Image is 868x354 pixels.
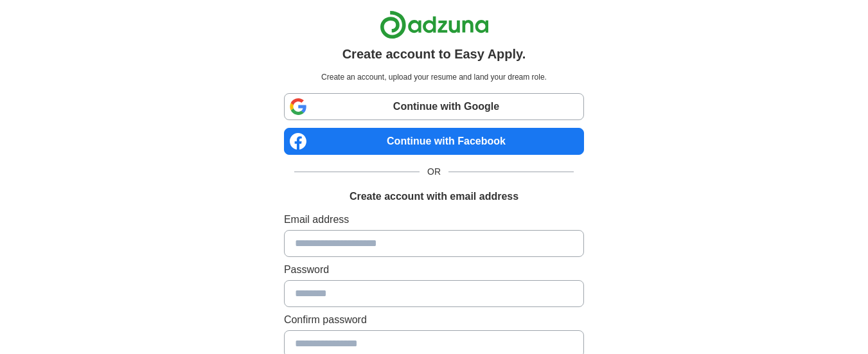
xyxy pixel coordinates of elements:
img: Adzuna logo [380,10,489,39]
a: Continue with Facebook [284,128,584,155]
label: Confirm password [284,312,584,328]
span: OR [420,165,448,179]
h1: Create account with email address [350,189,518,204]
p: Create an account, upload your resume and land your dream role. [287,71,581,83]
a: Continue with Google [284,93,584,120]
label: Password [284,262,584,278]
h1: Create account to Easy Apply. [342,44,526,64]
label: Email address [284,212,584,227]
